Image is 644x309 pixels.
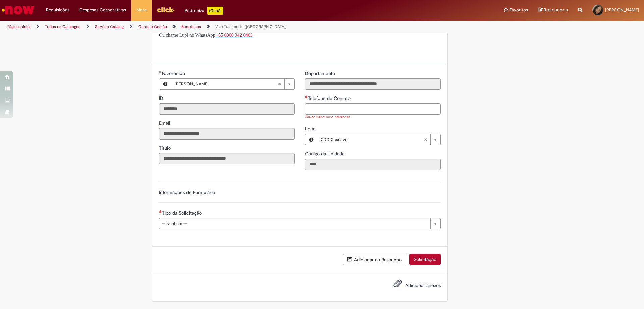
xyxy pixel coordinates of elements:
[159,128,295,140] input: Email
[207,7,223,15] p: +GenAi
[343,254,406,265] button: Adicionar ao Rascunho
[79,7,126,13] span: Despesas Corporativas
[5,21,424,33] ul: Trilhas de página
[7,24,31,29] a: Página inicial
[216,32,253,38] a: +55 0800 042 0403
[305,78,441,90] input: Departamento
[175,79,278,89] span: [PERSON_NAME]
[274,79,284,89] abbr: Limpar campo Favorecido
[162,210,203,216] span: Tipo da Solicitação
[305,115,441,120] div: Favor informar o telefone!
[159,153,295,164] input: Título
[159,71,162,73] span: Obrigatório Preenchido
[420,134,430,145] abbr: Limpar campo Local
[392,277,404,293] button: Adicionar anexos
[159,95,165,102] label: Somente leitura - ID
[305,126,318,132] span: Local
[162,70,186,76] span: Necessários - Favorecido
[321,134,424,145] span: CDD Cascavel
[305,151,346,157] span: Somente leitura - Código da Unidade
[46,7,69,13] span: Requisições
[305,95,308,98] span: Necessários
[305,134,317,145] button: Local, Visualizar este registro CDD Cascavel
[162,218,427,229] span: -- Nenhum --
[45,24,80,29] a: Todos os Catálogos
[305,70,336,76] span: Somente leitura - Departamento
[159,103,295,115] input: ID
[409,254,441,265] button: Solicitação
[181,24,201,29] a: Benefícios
[1,3,35,17] img: ServiceNow
[305,70,336,77] label: Somente leitura - Departamento
[308,95,352,101] span: Telefone de Contato
[138,24,167,29] a: Gente e Gestão
[185,7,223,15] div: Padroniza
[159,210,162,213] span: Necessários
[95,24,124,29] a: Service Catalog
[538,7,568,13] a: Rascunhos
[136,7,147,13] span: More
[159,120,171,126] label: Somente leitura - Email
[216,33,252,38] span: +55 0800 042 0403
[157,5,175,15] img: click_logo_yellow_360x200.png
[317,134,440,145] a: CDD CascavelLimpar campo Local
[305,150,346,157] label: Somente leitura - Código da Unidade
[215,24,287,29] a: Vale Transporte ([GEOGRAPHIC_DATA])
[305,159,441,170] input: Código da Unidade
[159,79,171,89] button: Favorecido, Visualizar este registro Ana Paula Pereira Da Silva
[159,145,172,151] label: Somente leitura - Título
[159,189,215,195] label: Informações de Formulário
[305,103,441,115] input: Telefone de Contato
[605,7,639,13] span: [PERSON_NAME]
[544,7,568,13] span: Rascunhos
[171,79,294,89] a: [PERSON_NAME]Limpar campo Favorecido
[509,7,528,13] span: Favoritos
[159,33,215,38] span: Ou chame Lupi no WhatsApp
[405,282,441,288] span: Adicionar anexos
[159,145,172,151] span: Somente leitura - Título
